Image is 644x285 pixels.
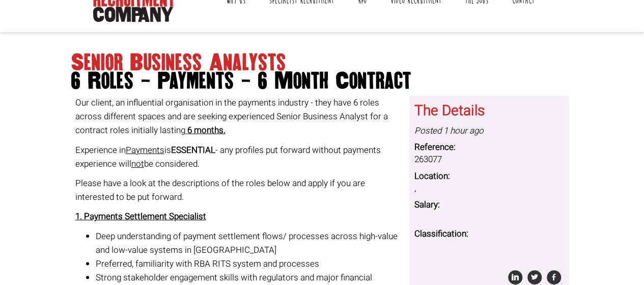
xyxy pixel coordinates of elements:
[71,54,573,90] h1: Senior Business Analysts
[126,144,164,157] span: Payments
[414,228,565,240] dt: Classification:
[414,170,565,183] dt: Location:
[414,103,565,119] h3: The Details
[75,143,402,171] p: Experience in is - any profiles put forward without payments experience will be considered.
[75,176,402,204] p: Please have a look at the descriptions of the roles below and apply if you are interested to be p...
[71,72,573,90] span: 6 Roles - Payments - 6 Month Contract
[131,158,144,170] span: not
[414,153,565,166] dd: 263077
[414,141,565,153] dt: Reference:
[75,210,206,223] strong: 1. Payments Settlement Specialist
[96,257,402,271] li: Preferred, familiarity with RBA RITS system and processes
[187,124,226,137] strong: 6 months.
[171,144,215,157] strong: ESSENTIAL
[414,199,565,211] dt: Salary:
[414,124,484,137] i: Posted 1 hour ago
[414,183,565,195] dd: ,
[96,229,402,257] li: Deep understanding of payment settlement flows/ processes across high-value and low-value systems...
[75,96,402,138] p: Our client, an influential organisation in the payments industry - they have 6 roles across diffe...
